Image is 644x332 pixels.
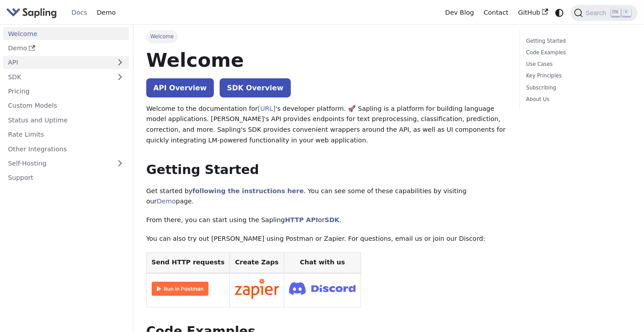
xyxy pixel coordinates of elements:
h1: Welcome [146,48,507,72]
a: Dev Blog [440,6,479,20]
a: Self-Hosting [3,157,129,170]
p: You can also try out [PERSON_NAME] using Postman or Zapier. For questions, email us or join our D... [146,234,507,244]
a: following the instructions here [193,187,304,194]
button: Expand sidebar category 'SDK' [111,70,129,83]
a: About Us [527,95,628,104]
a: Code Examples [527,49,628,57]
a: API [3,56,111,69]
img: Sapling.ai [6,6,57,19]
a: Docs [67,6,92,20]
a: Demo [92,6,121,20]
a: Support [3,171,129,184]
a: Status and Uptime [3,113,129,126]
p: Get started by . You can see some of these capabilities by visiting our page. [146,186,507,207]
span: Search [583,9,612,16]
a: Demo [157,198,176,205]
a: Key Principles [527,72,628,80]
a: Use Cases [527,60,628,69]
a: [URL] [258,105,276,112]
a: Rate Limits [3,128,129,141]
a: Getting Started [527,37,628,45]
nav: Breadcrumbs [146,30,507,43]
a: SDK [325,216,339,223]
h2: Getting Started [146,162,507,178]
a: Sapling.ai [6,6,60,19]
a: GitHub [513,6,553,20]
p: Welcome to the documentation for 's developer platform. 🚀 Sapling is a platform for building lang... [146,104,507,146]
kbd: K [622,8,631,16]
a: Demo [3,42,129,55]
th: Send HTTP requests [146,252,229,273]
a: SDK Overview [220,78,290,97]
a: Other Integrations [3,142,129,155]
button: Switch between dark and light mode (currently system mode) [553,6,566,19]
a: Welcome [3,27,129,40]
button: Expand sidebar category 'API' [111,56,129,69]
p: From there, you can start using the Sapling or . [146,215,507,226]
a: Subscribing [527,84,628,92]
a: SDK [3,70,111,83]
th: Create Zaps [229,252,284,273]
img: Join Discord [289,279,356,298]
a: HTTP API [285,216,318,223]
a: API Overview [146,78,214,97]
a: Custom Models [3,99,129,112]
th: Chat with us [284,252,361,273]
span: Welcome [146,30,178,43]
img: Connect in Zapier [235,279,279,299]
a: Pricing [3,85,129,98]
button: Search (Ctrl+K) [571,5,637,21]
a: Contact [479,6,514,20]
img: Run in Postman [152,282,209,296]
